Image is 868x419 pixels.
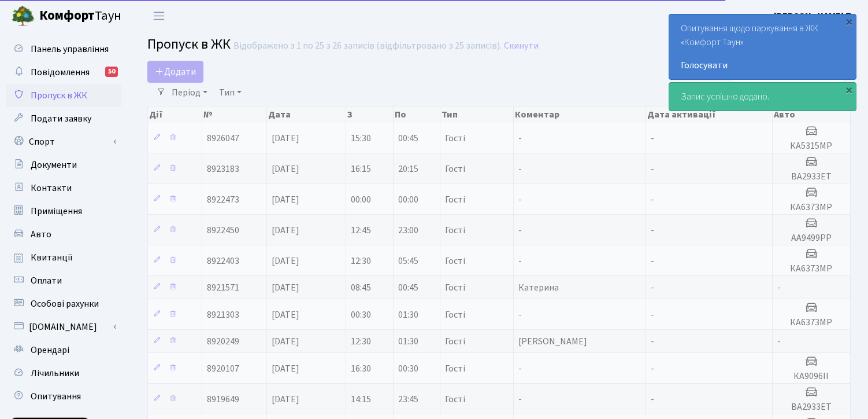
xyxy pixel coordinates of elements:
span: Особові рахунки [31,297,99,310]
span: 15:30 [351,132,371,145]
span: Оплати [31,274,62,287]
a: Орендарі [6,339,121,362]
th: Дії [148,106,202,123]
span: Таун [39,6,121,26]
th: По [394,106,440,123]
th: Тип [440,106,514,123]
span: [DATE] [272,193,299,206]
span: 8922473 [207,193,239,206]
a: Спорт [6,130,121,153]
a: Тип [214,83,246,102]
span: [DATE] [272,281,299,294]
span: Гості [445,164,465,174]
span: 16:15 [351,163,371,175]
a: Лічильники [6,362,121,385]
div: × [843,84,855,95]
span: 8923183 [207,163,239,175]
span: [DATE] [272,163,299,175]
th: З [346,106,393,123]
span: - [777,335,781,348]
span: - [651,163,654,175]
span: [DATE] [272,255,299,267]
span: - [651,255,654,267]
span: [DATE] [272,308,299,321]
span: Панель управління [31,43,109,56]
span: - [651,335,654,348]
span: Пропуск в ЖК [147,34,231,54]
span: - [651,193,654,206]
span: [DATE] [272,335,299,348]
span: Гості [445,226,465,235]
a: [DOMAIN_NAME] [6,315,121,339]
span: [DATE] [272,393,299,406]
a: Квитанції [6,246,121,269]
a: Повідомлення50 [6,61,121,84]
span: Повідомлення [31,66,90,79]
a: Подати заявку [6,107,121,130]
a: [PERSON_NAME] П. [774,9,854,23]
h5: AA9499PP [777,233,845,244]
span: - [518,362,522,375]
span: Контакти [31,182,72,194]
a: Пропуск в ЖК [6,84,121,107]
h5: КА5315МР [777,141,845,152]
a: Документи [6,153,121,177]
a: Контакти [6,177,121,200]
a: Додати [147,61,203,83]
span: Гості [445,134,465,143]
span: Опитування [31,390,81,403]
span: 8921303 [207,308,239,321]
span: Додати [155,65,196,78]
a: Особові рахунки [6,292,121,315]
a: Приміщення [6,200,121,223]
span: 8920107 [207,362,239,375]
th: Авто [773,106,851,123]
div: × [843,16,855,27]
span: 12:45 [351,224,371,237]
span: Лічильники [31,367,79,380]
span: - [518,393,522,406]
th: № [202,106,267,123]
span: 16:30 [351,362,371,375]
span: - [518,224,522,237]
span: 00:30 [398,362,418,375]
span: Гості [445,337,465,346]
th: Дата [267,106,346,123]
span: - [651,308,654,321]
span: 00:00 [398,193,418,206]
h5: КА9096ІІ [777,371,845,382]
span: 00:30 [351,308,371,321]
span: Пропуск в ЖК [31,89,87,102]
span: - [651,362,654,375]
span: - [651,281,654,294]
span: 00:00 [351,193,371,206]
h5: ВА2933ЕТ [777,171,845,182]
span: Гості [445,310,465,319]
a: Скинути [504,41,539,52]
span: 12:30 [351,335,371,348]
span: Гості [445,395,465,404]
span: 05:45 [398,255,418,267]
span: 14:15 [351,393,371,406]
span: [DATE] [272,224,299,237]
span: 00:45 [398,132,418,145]
b: Комфорт [39,6,95,25]
span: - [518,163,522,175]
span: - [518,308,522,321]
span: 23:00 [398,224,418,237]
span: 01:30 [398,335,418,348]
div: Запис успішно додано. [669,83,856,111]
h5: КА6373МР [777,317,845,328]
span: Гості [445,283,465,292]
span: Катерина [518,281,559,294]
span: Гості [445,364,465,373]
span: - [518,255,522,267]
span: Орендарі [31,344,69,356]
div: Відображено з 1 по 25 з 26 записів (відфільтровано з 25 записів). [233,41,502,52]
span: Подати заявку [31,112,91,125]
span: 12:30 [351,255,371,267]
span: [PERSON_NAME] [518,335,587,348]
span: - [651,393,654,406]
div: Опитування щодо паркування в ЖК «Комфорт Таун» [669,14,856,79]
h5: КА6373МР [777,263,845,274]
